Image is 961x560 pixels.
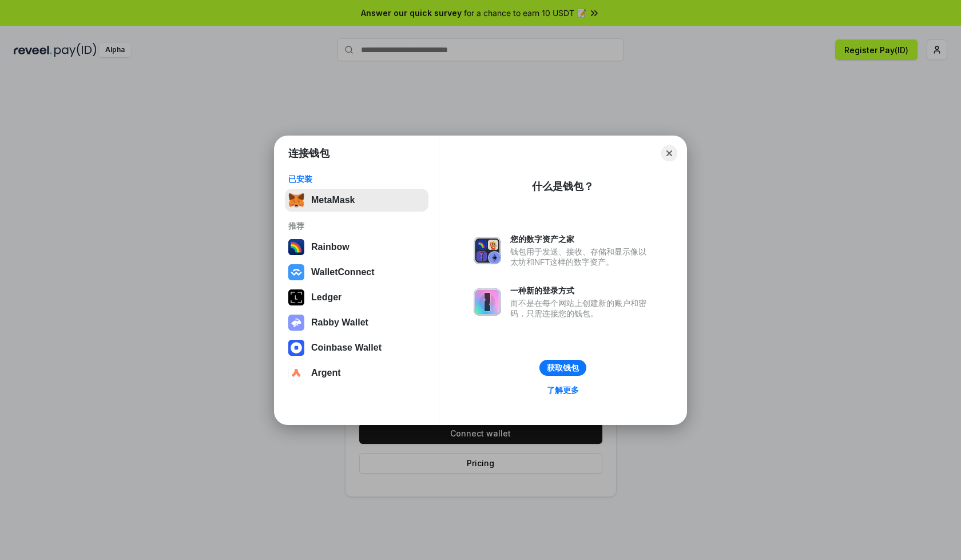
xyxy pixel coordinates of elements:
[285,261,428,284] button: WalletConnect
[474,237,501,264] img: svg+xml,%3Csvg%20xmlns%3D%22http%3A%2F%2Fwww.w3.org%2F2000%2Fsvg%22%20fill%3D%22none%22%20viewBox...
[510,285,652,296] div: 一种新的登录方式
[510,234,652,244] div: 您的数字资产之家
[311,343,382,353] div: Coinbase Wallet
[532,180,594,193] div: 什么是钱包？
[311,242,350,252] div: Rainbow
[311,195,355,205] div: MetaMask
[288,146,329,160] h1: 连接钱包
[285,336,428,359] button: Coinbase Wallet
[288,365,304,381] img: svg+xml,%3Csvg%20width%3D%2228%22%20height%3D%2228%22%20viewBox%3D%220%200%2028%2028%22%20fill%3D...
[285,311,428,334] button: Rabby Wallet
[288,340,304,356] img: svg+xml,%3Csvg%20width%3D%2228%22%20height%3D%2228%22%20viewBox%3D%220%200%2028%2028%22%20fill%3D...
[288,221,425,231] div: 推荐
[288,239,304,255] img: svg+xml,%3Csvg%20width%3D%22120%22%20height%3D%22120%22%20viewBox%3D%220%200%20120%20120%22%20fil...
[540,383,586,398] a: 了解更多
[288,315,304,331] img: svg+xml,%3Csvg%20xmlns%3D%22http%3A%2F%2Fwww.w3.org%2F2000%2Fsvg%22%20fill%3D%22none%22%20viewBox...
[311,292,341,303] div: Ledger
[288,192,304,208] img: svg+xml,%3Csvg%20fill%3D%22none%22%20height%3D%2233%22%20viewBox%3D%220%200%2035%2033%22%20width%...
[539,360,586,376] button: 获取钱包
[288,174,425,184] div: 已安装
[661,145,677,161] button: Close
[288,264,304,280] img: svg+xml,%3Csvg%20width%3D%2228%22%20height%3D%2228%22%20viewBox%3D%220%200%2028%2028%22%20fill%3D...
[311,317,368,328] div: Rabby Wallet
[510,247,652,267] div: 钱包用于发送、接收、存储和显示像以太坊和NFT这样的数字资产。
[285,286,428,309] button: Ledger
[547,385,579,395] div: 了解更多
[311,267,375,277] div: WalletConnect
[288,289,304,305] img: svg+xml,%3Csvg%20xmlns%3D%22http%3A%2F%2Fwww.w3.org%2F2000%2Fsvg%22%20width%3D%2228%22%20height%3...
[510,298,652,319] div: 而不是在每个网站上创建新的账户和密码，只需连接您的钱包。
[285,236,428,259] button: Rainbow
[547,363,579,373] div: 获取钱包
[311,368,341,378] div: Argent
[285,362,428,384] button: Argent
[285,189,428,212] button: MetaMask
[474,288,501,316] img: svg+xml,%3Csvg%20xmlns%3D%22http%3A%2F%2Fwww.w3.org%2F2000%2Fsvg%22%20fill%3D%22none%22%20viewBox...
